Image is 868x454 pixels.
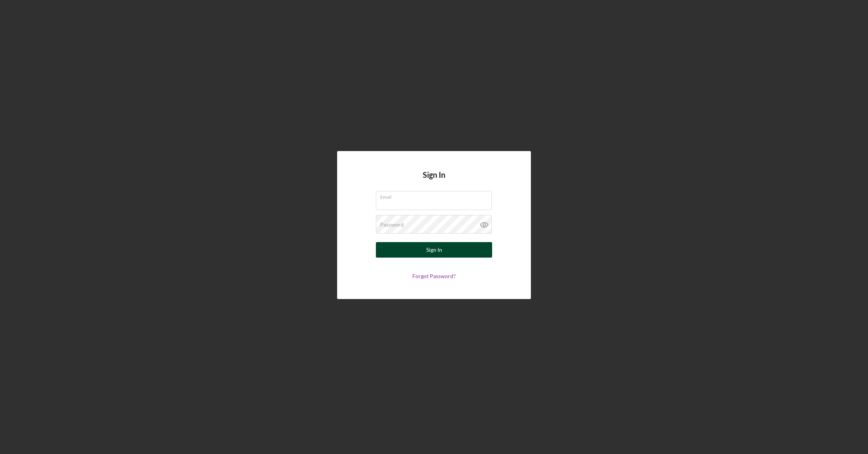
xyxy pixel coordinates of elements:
[412,273,456,279] a: Forgot Password?
[380,191,492,200] label: Email
[380,222,404,228] label: Password
[376,242,492,258] button: Sign In
[423,170,445,191] h4: Sign In
[426,242,442,258] div: Sign In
